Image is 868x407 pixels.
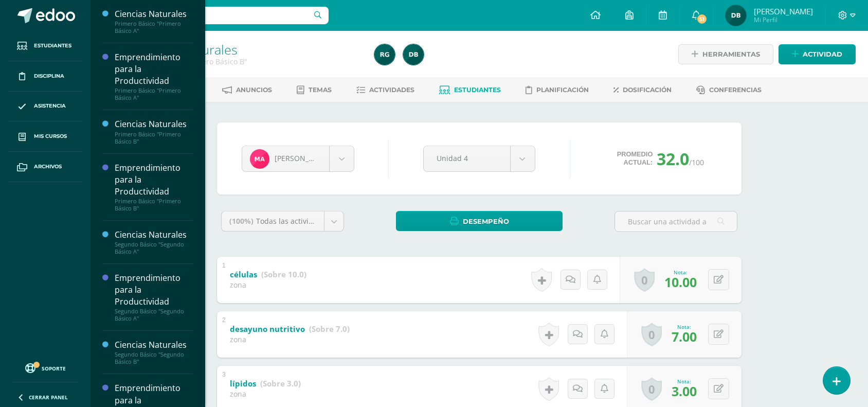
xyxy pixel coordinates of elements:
span: Soporte [42,365,66,372]
span: Disciplina [34,72,64,80]
a: Disciplina [8,61,82,92]
a: Ciencias NaturalesPrimero Básico "Primero Básico A" [115,8,193,34]
div: Primero Básico "Primero Básico A" [115,20,193,34]
span: Asistencia [34,102,66,110]
span: Actividades [369,86,414,94]
a: Dosificación [613,82,672,98]
span: Desempeño [463,212,509,231]
img: e044b199acd34bf570a575bac584e1d1.png [374,44,395,65]
a: Archivos [8,152,82,182]
a: Emprendimiento para la ProductividadPrimero Básico "Primero Básico A" [115,51,193,101]
img: 6e606a77b29317c579033e79d064a649.png [250,149,269,169]
a: [PERSON_NAME] [242,146,354,171]
h1: Ciencias Naturales [130,42,362,57]
a: 0 [641,323,662,346]
img: 6d5ad99c5053a67dda1ca5e57dc7edce.png [403,44,424,65]
span: Estudiantes [34,42,71,50]
a: lípidos (Sobre 3.0) [230,376,301,392]
div: zona [230,280,306,290]
a: Conferencias [696,82,762,98]
span: Cerrar panel [29,394,68,401]
a: (100%)Todas las actividades de esta unidad [222,211,343,231]
a: Planificación [526,82,589,98]
div: zona [230,389,301,399]
a: Estudiantes [8,31,82,61]
div: Ciencias Naturales [115,8,193,20]
span: Estudiantes [454,86,501,94]
div: Nota: [672,323,697,330]
a: Desempeño [396,211,563,231]
a: células (Sobre 10.0) [230,267,306,283]
b: células [230,269,257,279]
span: Conferencias [709,86,762,94]
img: 6d5ad99c5053a67dda1ca5e57dc7edce.png [726,5,746,26]
div: Emprendimiento para la Productividad [115,162,193,198]
span: 32.0 [657,148,689,170]
div: Nota: [672,378,697,385]
a: Actividad [779,44,856,64]
a: Mis cursos [8,121,82,152]
div: Segundo Básico "Segundo Básico A" [115,308,193,322]
span: Planificación [536,86,589,94]
a: Temas [297,82,332,98]
span: Dosificación [623,86,672,94]
a: Asistencia [8,92,82,122]
span: Mis cursos [34,132,67,140]
a: Emprendimiento para la ProductividadSegundo Básico "Segundo Básico A" [115,272,193,322]
span: Mi Perfil [754,15,813,24]
div: Primero Básico "Primero Básico B" [115,198,193,212]
span: Actividad [803,45,842,64]
a: Actividades [356,82,414,98]
div: Primero Básico 'Primero Básico B' [130,57,362,66]
div: Primero Básico "Primero Básico B" [115,131,193,145]
div: Ciencias Naturales [115,229,193,241]
span: Anuncios [236,86,272,94]
a: Ciencias NaturalesSegundo Básico "Segundo Básico A" [115,229,193,255]
div: Primero Básico "Primero Básico A" [115,87,193,101]
span: 10.00 [664,273,697,291]
input: Busca un usuario... [97,7,329,24]
div: Segundo Básico "Segundo Básico B" [115,351,193,365]
div: Emprendimiento para la Productividad [115,272,193,308]
div: Nota: [664,269,697,276]
span: (100%) [229,216,254,226]
a: Estudiantes [439,82,501,98]
a: 0 [634,268,655,292]
span: Todas las actividades de esta unidad [256,216,384,226]
span: Unidad 4 [437,146,497,170]
a: desayuno nutritivo (Sobre 7.0) [230,321,350,338]
a: Unidad 4 [424,146,535,171]
a: Herramientas [678,44,773,64]
b: lípidos [230,378,256,388]
span: 51 [696,13,708,25]
span: /100 [689,157,704,167]
a: Anuncios [222,82,272,98]
span: 7.00 [672,328,697,345]
span: Archivos [34,163,62,171]
div: zona [230,334,350,344]
div: Ciencias Naturales [115,339,193,351]
a: Ciencias NaturalesPrimero Básico "Primero Básico B" [115,118,193,145]
strong: (Sobre 10.0) [261,269,306,279]
input: Buscar una actividad aquí... [615,211,737,232]
span: 3.00 [672,382,697,400]
span: Temas [309,86,332,94]
b: desayuno nutritivo [230,324,305,334]
a: Soporte [12,361,78,375]
span: [PERSON_NAME] [275,153,332,163]
span: Herramientas [702,45,760,64]
a: 0 [641,377,662,401]
div: Ciencias Naturales [115,118,193,130]
div: Segundo Básico "Segundo Básico A" [115,241,193,255]
a: Ciencias NaturalesSegundo Básico "Segundo Básico B" [115,339,193,365]
strong: (Sobre 3.0) [260,378,301,388]
a: Emprendimiento para la ProductividadPrimero Básico "Primero Básico B" [115,162,193,212]
span: Promedio actual: [617,150,653,167]
span: [PERSON_NAME] [754,6,813,16]
strong: (Sobre 7.0) [309,324,350,334]
div: Emprendimiento para la Productividad [115,51,193,87]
